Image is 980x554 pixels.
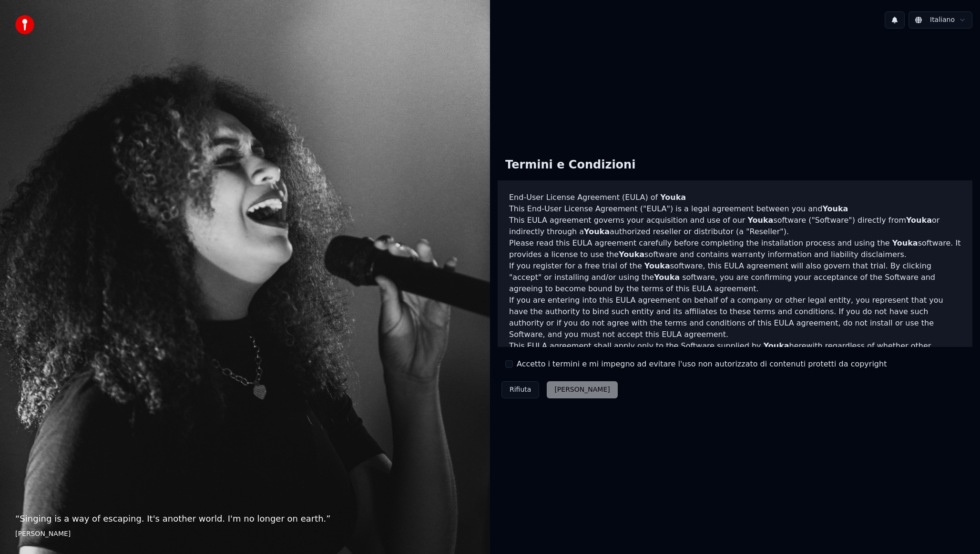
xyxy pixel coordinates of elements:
[15,529,475,539] footer: [PERSON_NAME]
[509,260,961,295] p: If you register for a free trial of the software, this EULA agreement will also govern that trial...
[892,238,918,247] span: Youka
[660,193,686,202] span: Youka
[509,215,961,237] p: This EULA agreement governs your acquisition and use of our software ("Software") directly from o...
[747,216,773,225] span: Youka
[654,273,680,282] span: Youka
[509,340,961,386] p: This EULA agreement shall apply only to the Software supplied by herewith regardless of whether o...
[517,358,887,370] label: Accetto i termini e mi impegno ad evitare l'uso non autorizzato di contenuti protetti da copyright
[509,203,961,215] p: This End-User License Agreement ("EULA") is a legal agreement between you and
[906,216,932,225] span: Youka
[764,341,789,350] span: Youka
[822,204,848,213] span: Youka
[15,512,475,525] p: “ Singing is a way of escaping. It's another world. I'm no longer on earth. ”
[584,227,610,236] span: Youka
[644,261,670,270] span: Youka
[509,237,961,260] p: Please read this EULA agreement carefully before completing the installation process and using th...
[509,295,961,340] p: If you are entering into this EULA agreement on behalf of a company or other legal entity, you re...
[15,15,34,34] img: youka
[501,381,539,398] button: Rifiuta
[509,192,961,203] h3: End-User License Agreement (EULA) of
[619,250,644,259] span: Youka
[498,150,643,180] div: Termini e Condizioni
